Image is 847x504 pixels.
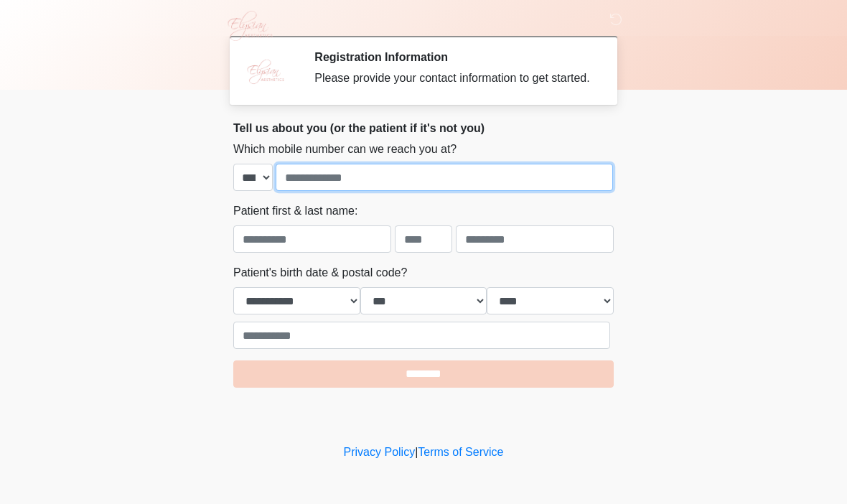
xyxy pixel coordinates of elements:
img: Elysian Aesthetics Logo [219,11,279,41]
a: | [415,446,418,458]
h2: Registration Information [314,50,592,64]
label: Patient first & last name: [233,202,357,220]
a: Privacy Policy [344,446,416,458]
label: Patient's birth date & postal code? [233,264,407,281]
div: Please provide your contact information to get started. [314,70,592,87]
img: Agent Avatar [244,50,287,93]
label: Which mobile number can we reach you at? [233,141,457,158]
a: Terms of Service [418,446,503,458]
h2: Tell us about you (or the patient if it's not you) [233,121,614,135]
